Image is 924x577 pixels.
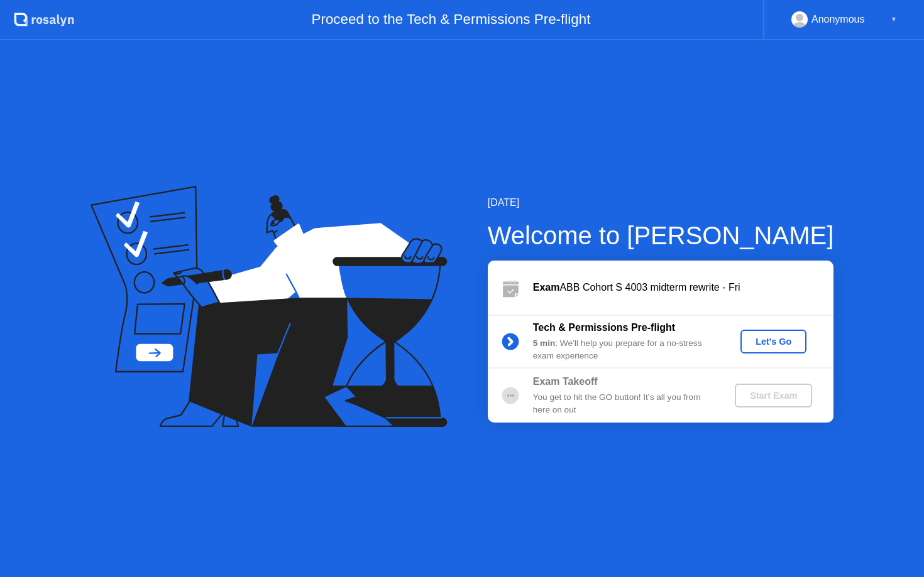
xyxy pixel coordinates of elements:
[533,391,714,417] div: You get to hit the GO button! It’s all you from here on out
[533,337,714,363] div: : We’ll help you prepare for a no-stress exam experience
[533,322,675,333] b: Tech & Permissions Pre-flight
[533,376,598,387] b: Exam Takeoff
[740,330,806,353] button: Let's Go
[891,11,897,28] div: ▼
[745,337,801,347] div: Let's Go
[533,338,556,348] b: 5 min
[740,391,807,401] div: Start Exam
[488,217,834,254] div: Welcome to [PERSON_NAME]
[533,282,560,293] b: Exam
[488,195,834,210] div: [DATE]
[533,280,833,295] div: ABB Cohort S 4003 midterm rewrite - Fri
[735,384,812,407] button: Start Exam
[811,11,865,28] div: Anonymous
